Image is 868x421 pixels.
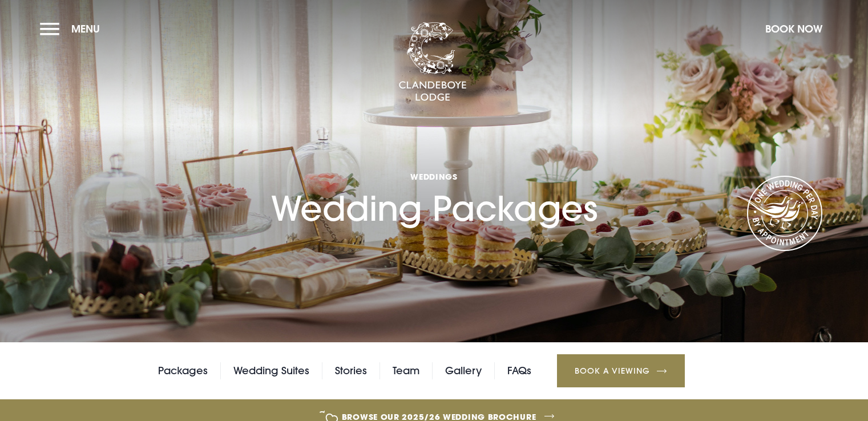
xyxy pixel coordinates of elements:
a: FAQs [507,362,531,379]
a: Packages [158,362,208,379]
span: Menu [71,22,100,35]
a: Book a Viewing [557,354,685,387]
h1: Wedding Packages [271,119,597,229]
span: Weddings [271,171,597,182]
a: Wedding Suites [233,362,309,379]
img: Clandeboye Lodge [398,22,467,102]
a: Team [393,362,419,379]
a: Gallery [445,362,482,379]
button: Book Now [760,17,828,41]
button: Menu [40,17,106,41]
a: Stories [335,362,367,379]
